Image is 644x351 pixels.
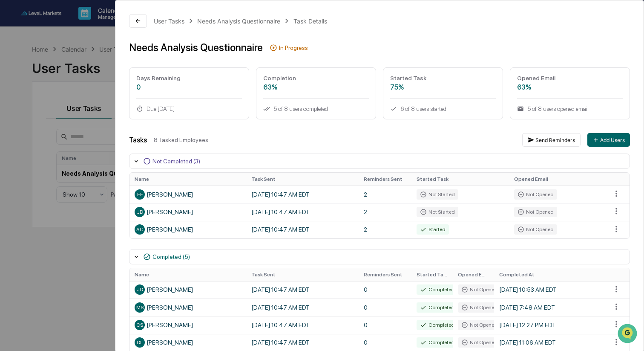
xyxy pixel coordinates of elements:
div: Not Completed (3) [152,158,200,165]
div: 63% [517,83,623,91]
div: 0 [136,83,242,91]
div: Opened Email [517,75,623,81]
iframe: Open customer support [617,323,640,346]
td: 2 [359,221,411,238]
div: Not Opened [458,284,501,295]
button: Add Users [587,133,630,147]
a: 🗄️Attestations [58,171,109,186]
div: Days Remaining [136,75,242,81]
td: [DATE] 12:27 PM EDT [494,316,607,334]
img: 1746055101610-c473b297-6a78-478c-a979-82029cc54cd1 [17,116,24,123]
td: [DATE] 10:53 AM EDT [494,281,607,299]
img: Jack Rasmussen [9,131,22,145]
div: Due [DATE] [136,105,242,112]
div: [PERSON_NAME] [135,302,241,313]
div: User Tasks [154,17,184,25]
span: Data Lookup [17,191,54,199]
div: [PERSON_NAME] [135,207,241,217]
th: Started Task [411,173,509,186]
td: 2 [359,186,411,203]
div: [PERSON_NAME] [135,189,241,200]
th: Opened Email [509,173,607,186]
div: Completion [263,75,369,81]
td: [DATE] 10:47 AM EDT [246,299,359,316]
th: Task Sent [246,268,359,281]
td: [DATE] 10:47 AM EDT [246,221,359,238]
div: 🖐️ [9,175,15,182]
div: Past conversations [9,95,57,102]
button: Start new chat [145,68,155,78]
span: JD [137,209,143,215]
div: Not Opened [458,320,501,330]
img: Jack Rasmussen [9,108,22,122]
th: Reminders Sent [359,173,411,186]
div: Not Opened [514,189,557,200]
span: [PERSON_NAME] [26,139,69,146]
p: How can we help? [9,18,155,32]
div: Started Task [390,75,496,81]
span: [PERSON_NAME] [26,116,69,123]
th: Reminders Sent [359,268,411,281]
div: Not Opened [458,302,501,313]
img: 1746055101610-c473b297-6a78-478c-a979-82029cc54cd1 [9,65,24,81]
div: [PERSON_NAME] [135,320,241,330]
th: Name [129,268,246,281]
div: 🗄️ [62,175,69,182]
span: Pylon [85,212,103,218]
span: AC [136,226,144,232]
a: 🔎Data Lookup [5,187,57,203]
td: [DATE] 7:48 AM EDT [494,299,607,316]
div: 5 of 8 users completed [263,105,369,112]
div: Completed (5) [152,253,190,260]
div: 6 of 8 users started [390,105,496,112]
div: Not Opened [514,224,557,235]
button: Send Reminders [522,133,581,147]
div: Not Opened [458,337,501,348]
td: 0 [359,299,411,316]
div: Not Started [417,189,458,200]
div: [PERSON_NAME] [135,337,241,348]
td: 0 [359,316,411,334]
span: • [71,116,74,123]
div: Needs Analysis Questionnaire [197,17,280,25]
img: 1746055101610-c473b297-6a78-478c-a979-82029cc54cd1 [17,139,24,146]
div: Completed [417,337,458,348]
div: Tasks [129,136,147,144]
th: Completed At [494,268,607,281]
div: Start new chat [38,65,140,74]
span: [DATE] [75,139,93,146]
div: [PERSON_NAME] [135,284,241,295]
td: [DATE] 10:47 AM EDT [246,203,359,220]
div: 63% [263,83,369,91]
div: Not Opened [514,207,557,217]
td: [DATE] 10:47 AM EDT [246,281,359,299]
div: 8 Tasked Employees [154,136,515,143]
td: 0 [359,281,411,299]
div: Started [417,224,449,235]
span: CS [136,322,143,328]
div: Not Started [417,207,458,217]
div: Completed [417,320,458,330]
span: Attestations [70,174,106,183]
td: [DATE] 10:47 AM EDT [246,186,359,203]
a: 🖐️Preclearance [5,171,58,186]
div: 🔎 [9,191,15,198]
span: JD [137,287,143,293]
div: Needs Analysis Questionnaire [129,41,263,54]
a: Powered byPylon [60,211,103,218]
button: See all [132,93,155,103]
div: Task Details [293,17,327,25]
span: MS [136,305,144,310]
th: Task Sent [246,173,359,186]
div: In Progress [279,44,308,51]
th: Opened Email [453,268,494,281]
span: Preclearance [17,174,55,183]
th: Name [129,173,246,186]
td: 2 [359,203,411,220]
div: [PERSON_NAME] [135,224,241,235]
div: Completed [417,284,458,295]
span: EF [137,191,143,197]
span: DL [137,339,143,345]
